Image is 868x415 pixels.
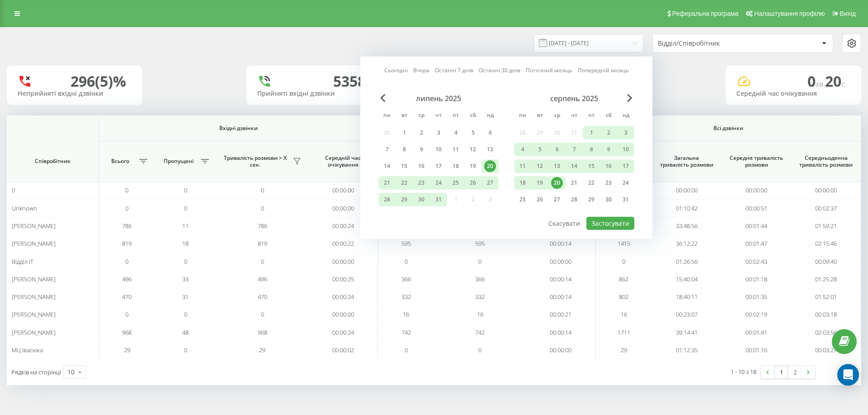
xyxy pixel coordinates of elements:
[258,293,267,301] span: 470
[432,109,445,123] abbr: четвер
[447,159,464,173] div: пт 18 лип 2025 р.
[791,341,861,359] td: 00:03:27
[378,176,396,190] div: пн 21 лип 2025 р.
[122,222,132,230] span: 786
[514,176,531,190] div: пн 18 серп 2025 р.
[124,346,130,354] span: 29
[430,126,447,140] div: чт 3 лип 2025 р.
[257,90,371,98] div: Прийняті вхідні дзвінки
[483,109,497,123] abbr: неділя
[467,127,479,139] div: 5
[184,346,187,354] span: 0
[308,182,378,199] td: 00:00:00
[475,239,485,247] span: 595
[405,257,408,266] span: 0
[551,177,563,189] div: 20
[397,109,411,123] abbr: вівторок
[308,306,378,323] td: 00:00:00
[308,199,378,217] td: 00:00:00
[182,293,189,301] span: 31
[413,159,430,173] div: ср 16 лип 2025 р.
[620,194,632,205] div: 31
[517,194,528,205] div: 25
[799,154,853,168] span: Середньоденна тривалість розмови
[447,176,464,190] div: пт 25 лип 2025 р.
[566,159,583,173] div: чт 14 серп 2025 р.
[258,239,267,247] span: 819
[396,176,413,190] div: вт 22 лип 2025 р.
[125,204,128,212] span: 0
[159,158,198,165] span: Пропущені
[413,143,430,156] div: ср 9 лип 2025 р.
[18,90,132,98] div: Неприйняті вхідні дзвінки
[384,66,408,75] a: Сьогодні
[398,160,410,172] div: 15
[125,186,128,194] span: 0
[566,176,583,190] div: чт 21 серп 2025 р.
[125,257,128,266] span: 0
[791,199,861,217] td: 00:02:37
[12,239,56,247] span: [PERSON_NAME]
[568,177,580,189] div: 21
[478,346,481,354] span: 0
[378,159,396,173] div: пн 14 лип 2025 р.
[619,293,628,301] span: 802
[736,90,850,98] div: Середній час очікування
[478,257,481,266] span: 0
[517,160,528,172] div: 11
[548,143,566,156] div: ср 6 серп 2025 р.
[413,66,429,75] a: Вчора
[526,306,596,323] td: 00:00:21
[381,177,393,189] div: 21
[603,160,614,172] div: 16
[261,186,264,194] span: 0
[396,126,413,140] div: вт 1 лип 2025 р.
[526,235,596,252] td: 00:00:14
[585,144,597,155] div: 8
[791,235,861,252] td: 02:15:46
[551,194,563,205] div: 27
[403,310,409,318] span: 16
[430,159,447,173] div: чт 17 лип 2025 р.
[585,127,597,139] div: 1
[12,293,56,301] span: [PERSON_NAME]
[586,217,634,230] button: Застосувати
[308,252,378,270] td: 00:00:00
[620,160,632,172] div: 17
[791,306,861,323] td: 00:03:18
[788,366,802,378] a: 2
[603,127,614,139] div: 2
[12,186,15,194] span: 0
[464,176,481,190] div: сб 26 лип 2025 р.
[450,160,462,172] div: 18
[381,144,393,155] div: 7
[578,66,629,75] a: Попередній місяць
[566,143,583,156] div: чт 7 серп 2025 р.
[526,66,572,75] a: Поточний місяць
[308,288,378,306] td: 00:00:24
[585,177,597,189] div: 22
[531,176,548,190] div: вт 19 серп 2025 р.
[722,270,791,288] td: 00:01:18
[15,158,90,165] span: Співробітник
[398,177,410,189] div: 22
[567,109,581,123] abbr: четвер
[526,341,596,359] td: 00:00:00
[617,159,634,173] div: нд 17 серп 2025 р.
[807,71,825,91] span: 0
[413,126,430,140] div: ср 2 лип 2025 р.
[12,275,56,283] span: [PERSON_NAME]
[722,324,791,341] td: 00:01:41
[261,257,264,266] span: 0
[600,143,617,156] div: сб 9 серп 2025 р.
[475,275,485,283] span: 366
[600,126,617,140] div: сб 2 серп 2025 р.
[534,177,546,189] div: 19
[652,199,722,217] td: 01:10:42
[617,143,634,156] div: нд 10 серп 2025 р.
[104,158,137,165] span: Всього
[543,217,585,230] button: Скасувати
[477,310,483,318] span: 16
[620,127,632,139] div: 3
[652,182,722,199] td: 00:00:00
